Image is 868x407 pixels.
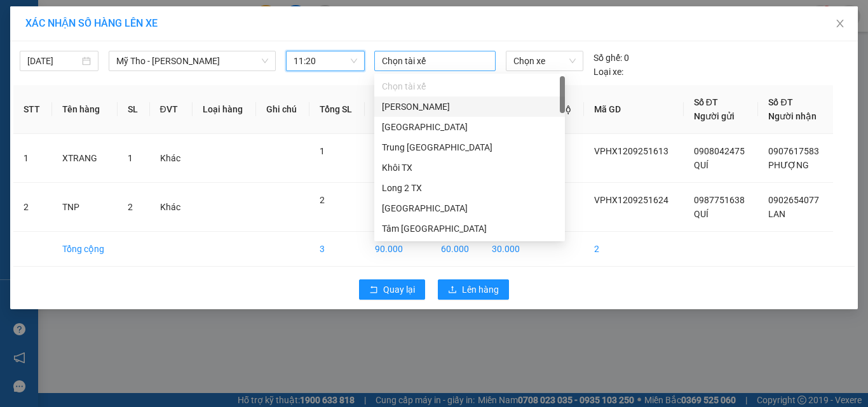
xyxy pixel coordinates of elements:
[382,79,557,93] div: Chọn tài xế
[118,85,149,134] th: SL
[694,111,735,121] span: Người gửi
[768,146,819,156] span: 0907617583
[11,26,100,41] div: QUÍ
[374,218,565,239] div: Tâm TX
[694,97,718,107] span: Số ĐT
[382,140,557,154] div: Trung [GEOGRAPHIC_DATA]
[11,41,100,59] div: 0987751638
[768,209,785,219] span: LAN
[109,41,238,57] div: LAN
[382,161,557,175] div: Khôi TX
[109,11,238,41] div: VP [GEOGRAPHIC_DATA]
[13,183,52,232] td: 2
[594,146,668,156] span: VPHX1209251613
[150,134,193,183] td: Khác
[374,97,565,117] div: Kha Trí Minh
[374,157,565,178] div: Khôi TX
[694,160,709,170] span: QUÍ
[109,12,139,25] span: Nhận:
[52,85,118,134] th: Tên hàng
[128,153,133,163] span: 1
[320,195,325,205] span: 2
[27,54,79,68] input: 12/09/2025
[584,85,684,134] th: Mã GD
[369,285,378,295] span: rollback
[593,65,623,79] span: Loại xe:
[513,51,576,70] span: Chọn xe
[382,100,557,114] div: [PERSON_NAME]
[256,85,309,134] th: Ghi chú
[10,83,57,97] span: Cước rồi :
[193,85,256,134] th: Loại hàng
[365,85,431,134] th: Tổng cước
[359,279,425,300] button: rollbackQuay lại
[150,183,193,232] td: Khác
[309,85,365,134] th: Tổng SL
[584,232,684,267] td: 2
[294,51,357,70] span: 11:20
[13,85,52,134] th: STT
[374,76,565,97] div: Chọn tài xế
[13,134,52,183] td: 1
[694,209,709,219] span: QUÍ
[768,195,819,205] span: 0902654077
[594,195,668,205] span: VPHX1209251624
[109,57,238,74] div: 0902654077
[768,97,792,107] span: Số ĐT
[261,57,269,65] span: down
[382,181,557,195] div: Long 2 TX
[128,202,133,212] span: 2
[694,195,745,205] span: 0987751638
[150,85,193,134] th: ĐVT
[52,183,118,232] td: TNP
[438,279,509,300] button: uploadLên hàng
[374,117,565,137] div: Hải TX
[768,160,809,170] span: PHƯỢNG
[374,137,565,157] div: Trung TX
[382,222,557,236] div: Tâm [GEOGRAPHIC_DATA]
[383,283,415,297] span: Quay lại
[374,198,565,218] div: Thái TX
[694,146,745,156] span: 0908042475
[52,232,118,267] td: Tổng cộng
[835,18,845,29] span: close
[593,51,622,65] span: Số ghế:
[374,178,565,198] div: Long 2 TX
[462,283,499,297] span: Lên hàng
[365,232,431,267] td: 90.000
[822,6,858,42] button: Close
[116,51,268,70] span: Mỹ Tho - Hồ Chí Minh
[25,17,158,29] span: XÁC NHẬN SỐ HÀNG LÊN XE
[768,111,817,121] span: Người nhận
[593,51,629,65] div: 0
[482,232,532,267] td: 30.000
[320,146,325,156] span: 1
[382,120,557,134] div: [GEOGRAPHIC_DATA]
[11,11,100,26] div: Hội Xuân
[309,232,365,267] td: 3
[431,232,482,267] td: 60.000
[448,285,457,295] span: upload
[52,134,118,183] td: XTRANG
[11,12,31,25] span: Gửi:
[10,82,102,97] div: 60.000
[382,201,557,215] div: [GEOGRAPHIC_DATA]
